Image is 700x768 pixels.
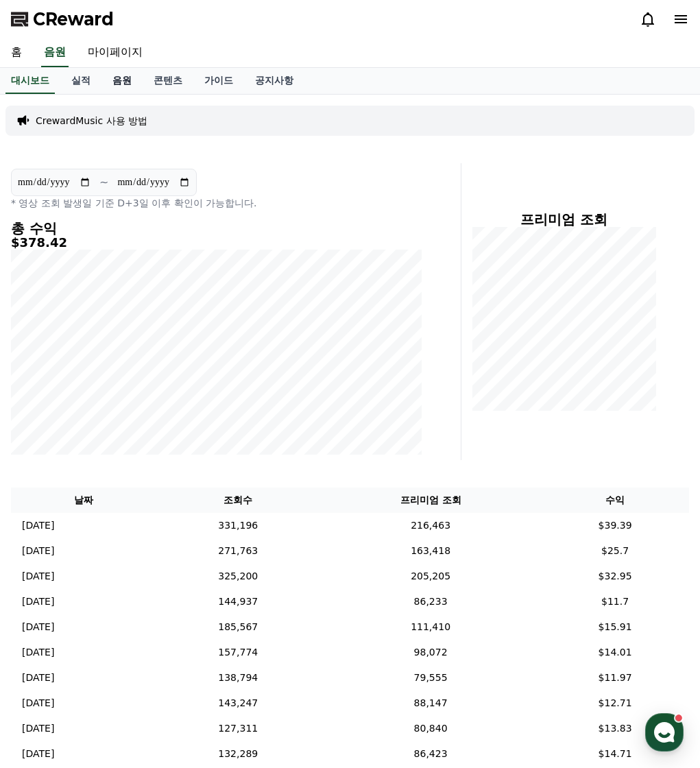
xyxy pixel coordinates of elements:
td: 157,774 [156,640,320,665]
span: 대화 [125,456,142,467]
p: [DATE] [22,645,54,660]
td: 127,311 [156,716,320,741]
a: 마이페이지 [77,38,154,67]
a: 콘텐츠 [143,68,193,94]
td: $15.91 [541,614,689,640]
a: CReward [11,8,114,30]
a: 공지사항 [244,68,304,94]
td: 325,200 [156,564,320,589]
td: 205,205 [320,564,541,589]
td: $14.01 [541,640,689,665]
p: [DATE] [22,544,54,558]
p: [DATE] [22,518,54,533]
td: 331,196 [156,513,320,538]
td: 216,463 [320,513,541,538]
td: 79,555 [320,665,541,691]
h4: 프리미엄 조회 [472,212,656,227]
td: 88,147 [320,691,541,716]
a: 홈 [4,435,90,469]
p: [DATE] [22,569,54,584]
span: 홈 [43,455,51,466]
td: $32.95 [541,564,689,589]
td: 143,247 [156,691,320,716]
td: $14.71 [541,741,689,767]
p: [DATE] [22,671,54,685]
a: 실적 [60,68,101,94]
h4: 총 수익 [11,221,422,236]
th: 조회수 [156,488,320,513]
td: 98,072 [320,640,541,665]
a: 음원 [41,38,69,67]
a: 설정 [177,435,263,469]
a: 대시보드 [5,68,55,94]
th: 수익 [541,488,689,513]
td: 185,567 [156,614,320,640]
td: 138,794 [156,665,320,691]
td: 163,418 [320,538,541,564]
a: 음원 [101,68,143,94]
td: 132,289 [156,741,320,767]
td: 271,763 [156,538,320,564]
p: [DATE] [22,620,54,634]
td: $13.83 [541,716,689,741]
td: $12.71 [541,691,689,716]
a: 가이드 [193,68,244,94]
td: $25.7 [541,538,689,564]
td: 86,423 [320,741,541,767]
td: $11.97 [541,665,689,691]
p: [DATE] [22,747,54,761]
th: 프리미엄 조회 [320,488,541,513]
a: 대화 [90,435,177,469]
td: 144,937 [156,589,320,614]
a: CrewardMusic 사용 방법 [36,114,147,128]
h5: $378.42 [11,236,422,250]
td: 80,840 [320,716,541,741]
p: [DATE] [22,595,54,609]
td: $39.39 [541,513,689,538]
p: ~ [99,174,108,191]
span: CReward [33,8,114,30]
td: 111,410 [320,614,541,640]
p: [DATE] [22,721,54,736]
td: 86,233 [320,589,541,614]
p: [DATE] [22,696,54,710]
p: * 영상 조회 발생일 기준 D+3일 이후 확인이 가능합니다. [11,196,422,210]
th: 날짜 [11,488,156,513]
td: $11.7 [541,589,689,614]
span: 설정 [212,455,228,466]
